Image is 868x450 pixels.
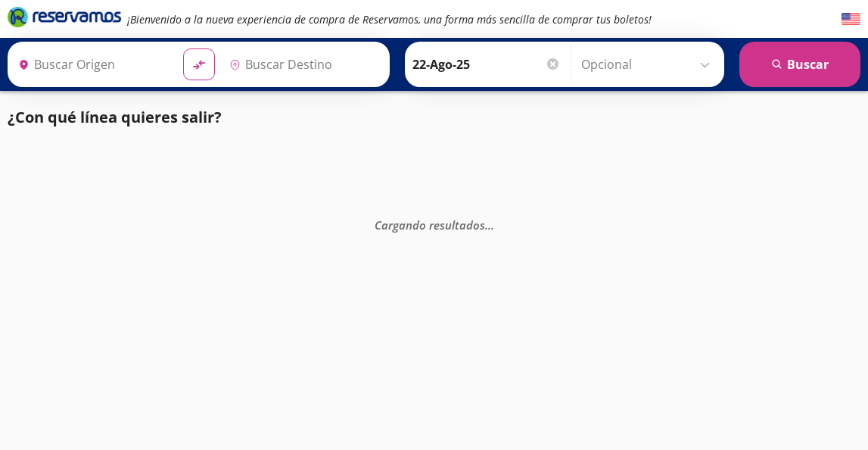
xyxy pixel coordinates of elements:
p: ¿Con qué línea quieres salir? [8,106,222,129]
input: Opcional [581,45,717,83]
input: Buscar Origen [12,45,171,83]
span: . [488,217,491,233]
a: Brand Logo [8,5,121,33]
em: Cargando resultados [375,217,494,233]
input: Buscar Destino [223,45,382,83]
em: ¡Bienvenido a la nueva experiencia de compra de Reservamos, una forma más sencilla de comprar tus... [127,12,652,27]
i: Brand Logo [8,5,121,28]
span: . [491,217,494,233]
span: . [485,217,488,233]
button: Buscar [739,42,860,87]
input: Elegir Fecha [412,45,561,83]
button: English [842,10,860,29]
